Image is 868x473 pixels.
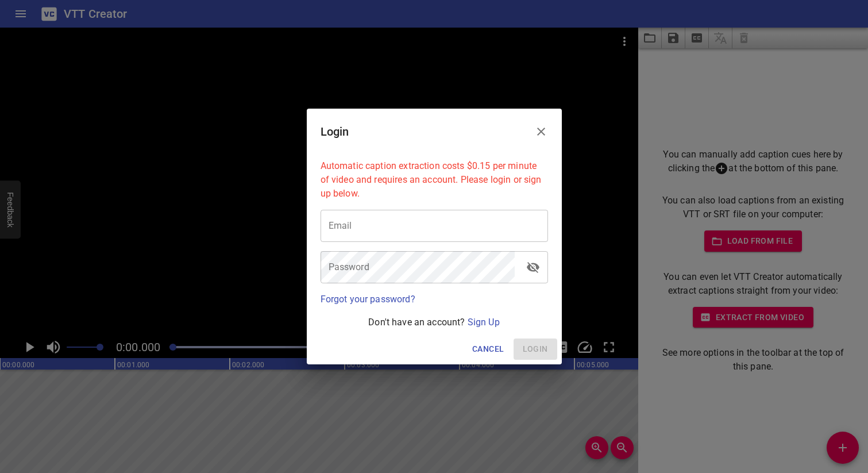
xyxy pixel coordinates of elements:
[468,339,508,360] button: Cancel
[321,294,415,305] a: Forgot your password?
[472,342,504,356] span: Cancel
[514,339,557,360] span: Please enter your email and password above.
[468,317,500,328] a: Sign Up
[519,253,547,281] button: toggle password visibility
[321,122,349,141] h6: Login
[321,316,548,329] p: Don't have an account?
[527,118,555,145] button: Close
[321,159,548,201] p: Automatic caption extraction costs $0.15 per minute of video and requires an account. Please logi...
